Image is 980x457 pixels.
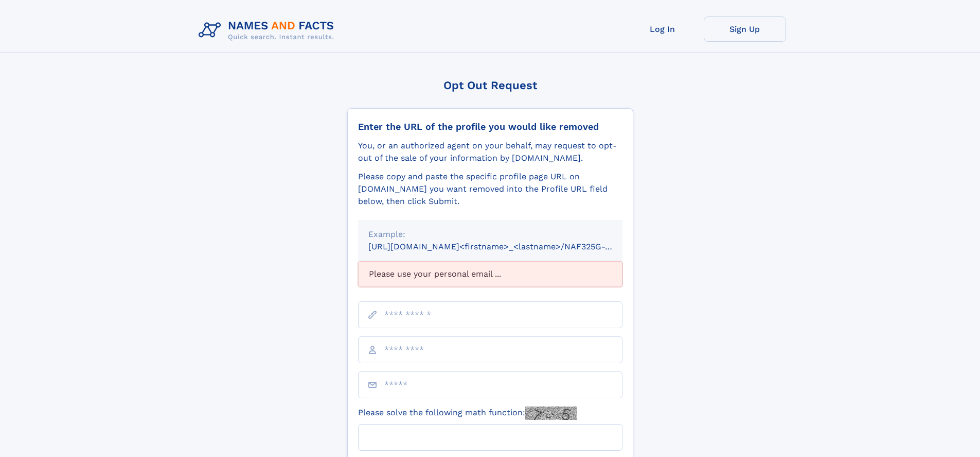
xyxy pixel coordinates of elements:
div: Example: [368,228,612,241]
div: Please use your personal email ... [358,261,622,287]
small: [URL][DOMAIN_NAME]<firstname>_<lastname>/NAF325G-xxxxxxxx [368,242,642,251]
div: Please copy and paste the specific profile page URL on [DOMAIN_NAME] you want removed into the Pr... [358,171,622,208]
div: You, or an authorized agent on your behalf, may request to opt-out of the sale of your informatio... [358,140,622,164]
a: Log In [621,16,704,42]
a: Sign Up [704,16,786,42]
label: Please solve the following math function: [358,407,577,420]
div: Opt Out Request [347,79,633,92]
img: Logo Names and Facts [194,16,343,44]
div: Enter the URL of the profile you would like removed [358,121,622,132]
